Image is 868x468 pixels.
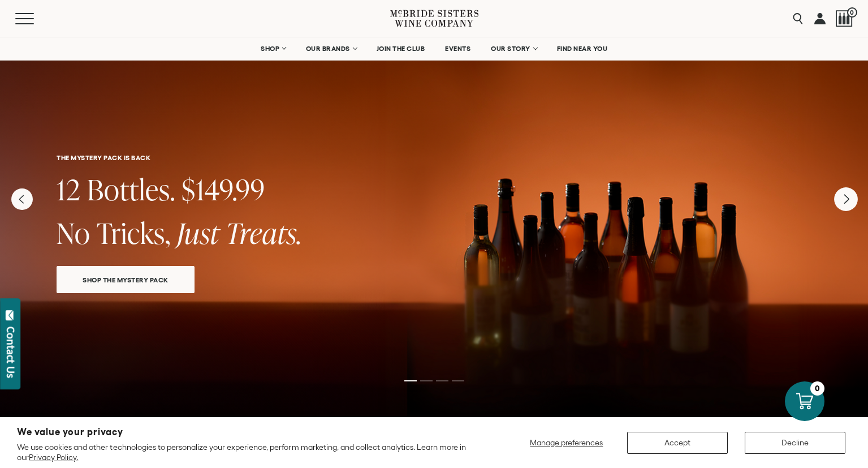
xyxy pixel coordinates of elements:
span: OUR STORY [491,45,530,53]
li: Page dot 2 [420,380,433,381]
span: FIND NEAR YOU [557,45,608,53]
span: Just [177,213,219,252]
span: SHOP [261,45,280,53]
a: EVENTS [438,37,478,60]
div: Contact Us [5,327,16,378]
button: Previous [11,188,33,210]
span: SHOP THE MYSTERY PACK [63,273,188,286]
a: JOIN THE CLUB [369,37,433,60]
span: No [57,213,90,252]
span: Bottles. [87,170,175,209]
li: Page dot 4 [452,380,464,381]
span: 0 [847,7,857,18]
span: EVENTS [445,45,470,53]
a: SHOP [253,37,293,60]
a: OUR STORY [483,37,544,60]
span: JOIN THE CLUB [377,45,425,53]
button: Accept [627,432,728,454]
button: Decline [745,432,845,454]
h6: THE MYSTERY PACK IS BACK [57,154,811,161]
span: Tricks, [97,213,171,252]
button: Next [834,187,858,211]
a: OUR BRANDS [299,37,364,60]
li: Page dot 1 [404,380,417,381]
span: OUR BRANDS [306,45,350,53]
span: 12 [57,170,81,209]
p: We use cookies and other technologies to personalize your experience, perform marketing, and coll... [17,442,481,462]
span: Manage preferences [530,438,603,447]
div: 0 [810,381,824,396]
a: Privacy Policy. [29,453,78,462]
h2: We value your privacy [17,427,481,437]
button: Manage preferences [523,432,610,454]
a: FIND NEAR YOU [550,37,615,60]
button: Mobile Menu Trigger [15,13,56,24]
li: Page dot 3 [436,380,448,381]
span: $149.99 [182,170,265,209]
a: SHOP THE MYSTERY PACK [57,266,195,293]
span: Treats. [226,213,302,252]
